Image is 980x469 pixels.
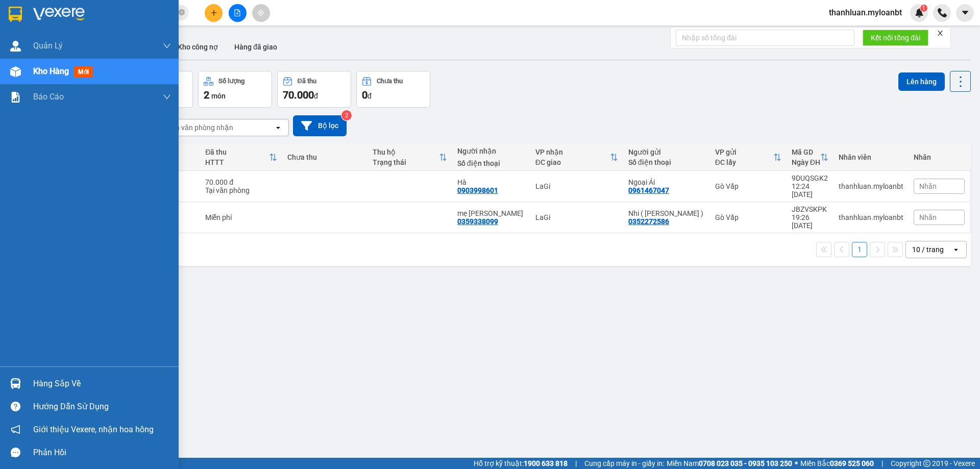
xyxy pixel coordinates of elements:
[10,41,21,52] img: warehouse-icon
[787,144,834,171] th: Toggle SortBy
[915,8,924,17] img: icon-new-feature
[373,158,439,166] div: Trạng thái
[169,35,226,59] button: Kho công nợ
[205,158,269,166] div: HTTT
[367,144,452,171] th: Toggle SortBy
[830,459,874,467] strong: 0369 525 060
[792,174,828,182] div: 9DUQSGK2
[474,458,568,469] span: Hỗ trợ kỹ thuật:
[257,9,264,16] span: aim
[33,423,154,436] span: Giới thiệu Vexere, nhận hoa hồng
[33,376,171,391] div: Hàng sắp về
[33,66,69,76] span: Kho hàng
[535,213,618,221] div: LaGi
[11,402,20,411] span: question-circle
[179,9,185,15] span: close-circle
[628,158,705,166] div: Số điện thoại
[314,92,318,100] span: đ
[710,144,787,171] th: Toggle SortBy
[211,92,226,100] span: món
[377,78,403,85] div: Chưa thu
[852,242,867,257] button: 1
[198,71,272,108] button: Số lượng2món
[628,178,705,186] div: Ngoại Ái
[229,4,247,22] button: file-add
[205,4,223,22] button: plus
[293,115,347,136] button: Bộ lọc
[871,32,920,43] span: Kết nối tổng đài
[937,30,944,37] span: close
[792,213,828,230] div: 19:26 [DATE]
[362,89,367,101] span: 0
[287,153,362,161] div: Chưa thu
[11,425,20,434] span: notification
[298,78,316,85] div: Đã thu
[839,213,903,221] div: thanhluan.myloanbt
[457,186,498,194] div: 0903998601
[914,153,965,161] div: Nhãn
[792,148,820,156] div: Mã GD
[792,158,820,166] div: Ngày ĐH
[715,158,773,166] div: ĐC lấy
[821,6,910,19] span: thanhluan.myloanbt
[33,445,171,460] div: Phản hồi
[457,178,525,186] div: Hà
[210,9,217,16] span: plus
[205,148,269,156] div: Đã thu
[163,42,171,50] span: down
[956,4,974,22] button: caret-down
[919,182,937,190] span: Nhãn
[205,213,277,221] div: Miễn phí
[584,458,664,469] span: Cung cấp máy in - giấy in:
[881,458,883,469] span: |
[912,244,944,255] div: 10 / trang
[163,93,171,101] span: down
[163,122,233,133] div: Chọn văn phòng nhận
[795,461,798,465] span: ⚪️
[535,148,610,156] div: VP nhận
[33,39,63,52] span: Quản Lý
[839,182,903,190] div: thanhluan.myloanbt
[575,458,577,469] span: |
[530,144,623,171] th: Toggle SortBy
[535,158,610,166] div: ĐC giao
[226,35,285,59] button: Hàng đã giao
[457,159,525,167] div: Số điện thoại
[628,148,705,156] div: Người gửi
[676,30,854,46] input: Nhập số tổng đài
[33,399,171,414] div: Hướng dẫn sử dụng
[205,186,277,194] div: Tại văn phòng
[252,4,270,22] button: aim
[628,186,669,194] div: 0961467047
[524,459,568,467] strong: 1900 633 818
[923,460,930,467] span: copyright
[200,144,282,171] th: Toggle SortBy
[341,110,352,120] sup: 2
[922,5,925,12] span: 1
[938,8,947,17] img: phone-icon
[839,153,903,161] div: Nhân viên
[367,92,372,100] span: đ
[952,245,960,254] svg: open
[10,92,21,103] img: solution-icon
[535,182,618,190] div: LaGi
[800,458,874,469] span: Miền Bắc
[179,8,185,18] span: close-circle
[9,7,22,22] img: logo-vxr
[699,459,792,467] strong: 0708 023 035 - 0935 103 250
[898,72,945,91] button: Lên hàng
[628,217,669,226] div: 0352272586
[457,209,525,217] div: mẹ Cúc
[373,148,439,156] div: Thu hộ
[715,148,773,156] div: VP gửi
[356,71,430,108] button: Chưa thu0đ
[628,209,705,217] div: Nhi ( Bé Keo )
[792,182,828,199] div: 12:24 [DATE]
[667,458,792,469] span: Miền Nam
[919,213,937,221] span: Nhãn
[234,9,241,16] span: file-add
[792,205,828,213] div: JBZVSKPK
[11,448,20,457] span: message
[715,213,781,221] div: Gò Vấp
[283,89,314,101] span: 70.000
